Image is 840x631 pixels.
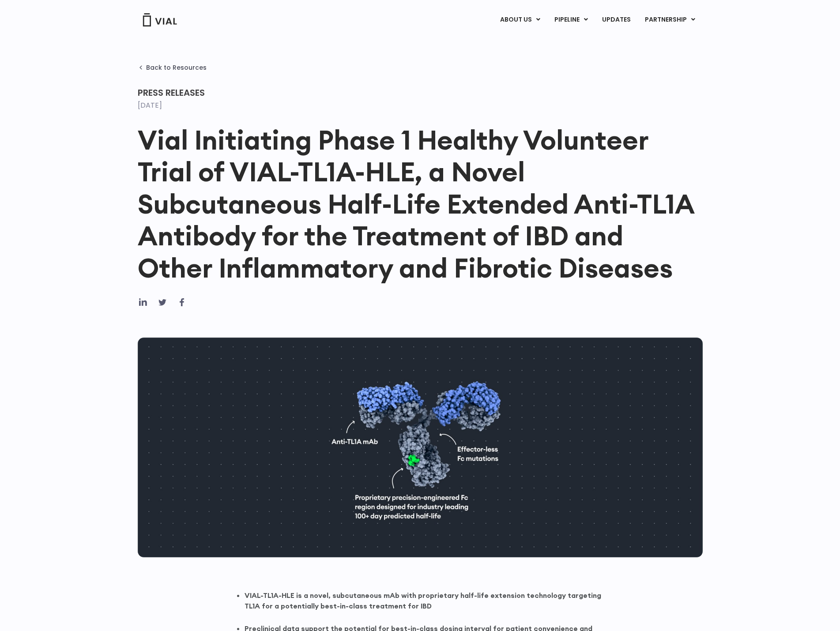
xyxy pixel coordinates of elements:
[177,297,187,308] div: Share on facebook
[138,86,205,99] span: Press Releases
[547,12,595,27] a: PIPELINEMenu Toggle
[638,12,702,27] a: PARTNERSHIPMenu Toggle
[138,100,162,110] time: [DATE]
[595,12,637,27] a: UPDATES
[146,64,207,71] span: Back to Resources
[157,297,168,308] div: Share on twitter
[245,591,601,610] strong: VIAL-TL1A-HLE is a novel, subcutaneous mAb with proprietary half-life extension technology target...
[138,64,207,71] a: Back to Resources
[138,338,703,557] img: TL1A antibody diagram.
[138,297,148,308] div: Share on linkedin
[142,13,177,26] img: Vial Logo
[493,12,547,27] a: ABOUT USMenu Toggle
[138,124,703,284] h1: Vial Initiating Phase 1 Healthy Volunteer Trial of VIAL-TL1A-HLE, a Novel Subcutaneous Half-Life ...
